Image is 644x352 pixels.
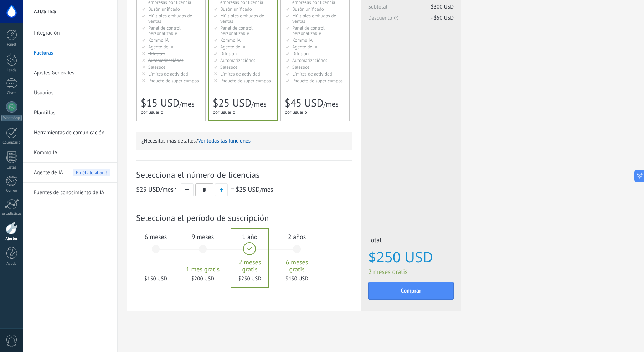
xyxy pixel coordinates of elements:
li: Integración [23,23,117,43]
span: 1 mes gratis [184,266,222,273]
span: /mes [251,99,266,109]
span: 9 meses [184,233,222,241]
span: Múltiples embudos de ventas [220,13,264,24]
button: Comprar [368,282,454,300]
span: Difusión [220,51,237,57]
li: Plantillas [23,103,117,123]
span: Límites de actividad [220,71,260,77]
span: Pruébalo ahora! [73,169,110,176]
div: Leads [1,68,22,73]
a: Plantillas [34,103,110,123]
li: Facturas [23,43,117,63]
span: $200 USD [184,275,222,282]
a: Herramientas de comunicación [34,123,110,143]
span: Subtotal [368,4,454,15]
span: Agente de IA [292,44,318,50]
span: /mes [236,185,273,193]
span: $250 USD [368,249,454,265]
span: Difusión [148,51,165,57]
li: Usuarios [23,83,117,103]
a: Fuentes de conocimiento de IA [34,183,110,203]
span: 2 meses gratis [368,268,454,276]
span: 1 año [231,233,269,241]
span: Salesbot [148,64,165,70]
span: Límites de actividad [292,71,332,77]
span: Salesbot [220,64,237,70]
span: Agente de IA [220,44,246,50]
span: Múltiples embudos de ventas [148,13,192,24]
span: Kommo IA [220,37,241,43]
span: Panel de control personalizable [148,25,181,36]
span: Difusión [292,51,309,57]
span: 2 años [278,233,316,241]
p: ¿Necesitas más detalles? [141,138,347,144]
li: Herramientas de comunicación [23,123,117,143]
a: Integración [34,23,110,43]
a: Agente de IA Pruébalo ahora! [34,163,110,183]
span: - $50 USD [431,15,454,21]
span: $25 USD [236,185,259,193]
span: Kommo IA [148,37,169,43]
span: por usuario [285,109,307,115]
span: $25 USD [136,185,160,193]
a: Kommo IA [34,143,110,163]
span: por usuario [141,109,163,115]
span: por usuario [213,109,235,115]
span: $250 USD [231,275,269,282]
span: 6 meses [136,233,175,241]
span: Selecciona el período de suscripción [136,212,352,223]
span: Paquete de super campos [220,78,271,84]
span: 6 meses gratis [278,259,316,273]
span: Automatizaciónes [148,57,184,63]
span: Comprar [401,288,421,293]
span: Buzón unificado [148,6,180,12]
span: = [231,185,234,193]
span: $300 USD [431,4,454,10]
span: $25 USD [213,96,251,110]
span: Descuento [368,15,454,21]
span: $150 USD [136,275,175,282]
span: Paquete de super campos [292,78,343,84]
div: Chats [1,91,22,95]
span: Panel de control personalizable [220,25,253,36]
span: Total [368,236,454,246]
div: Ayuda [1,262,22,266]
div: Panel [1,42,22,47]
span: 2 meses gratis [231,259,269,273]
span: Límites de actividad [148,71,188,77]
span: $15 USD [141,96,179,110]
li: Agente de IA [23,163,117,183]
span: /mes [179,99,194,109]
span: Agente de IA [34,163,63,183]
div: Listas [1,165,22,170]
span: Buzón unificado [292,6,324,12]
li: Fuentes de conocimiento de IA [23,183,117,202]
span: Buzón unificado [220,6,252,12]
span: /mes [323,99,338,109]
div: Estadísticas [1,212,22,216]
div: Calendario [1,140,22,145]
span: /mes [136,185,179,193]
a: Usuarios [34,83,110,103]
span: Agente de IA [148,44,174,50]
a: Ajustes Generales [34,63,110,83]
button: Ver todas las funciones [198,138,251,144]
span: $45 USD [285,96,323,110]
span: Salesbot [292,64,309,70]
span: $450 USD [278,275,316,282]
span: Automatizaciónes [220,57,256,63]
div: Correo [1,188,22,193]
span: Selecciona el número de licencias [136,169,352,180]
span: Panel de control personalizable [292,25,325,36]
span: Paquete de super campos [148,78,199,84]
span: Kommo IA [292,37,313,43]
div: WhatsApp [1,115,22,121]
li: Kommo IA [23,143,117,163]
span: Múltiples embudos de ventas [292,13,336,24]
span: Automatizaciónes [292,57,328,63]
div: Ajustes [1,237,22,241]
a: Facturas [34,43,110,63]
li: Ajustes Generales [23,63,117,83]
